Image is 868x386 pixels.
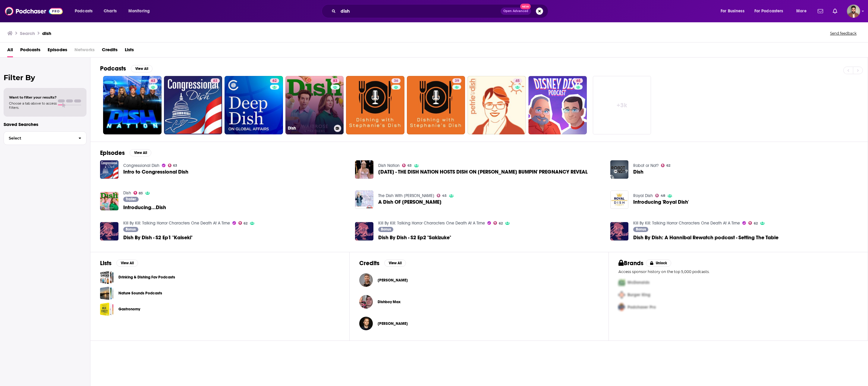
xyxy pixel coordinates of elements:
[333,78,337,84] span: 83
[100,65,153,72] a: PodcastsView All
[4,73,86,82] h2: Filter By
[100,160,118,179] img: Intro to Congressional Dish
[9,95,57,99] span: Want to filter your results?
[655,194,665,197] a: 48
[104,7,117,15] span: Charts
[100,271,114,284] a: Drinking & Dishing Fav Podcasts
[355,222,373,240] a: Dish By Dish - S2 Ep2 "Sakizuke"
[384,259,406,267] button: View All
[100,259,138,267] a: ListsView All
[123,163,159,168] a: Congressional Dish
[661,194,665,197] span: 48
[42,30,51,36] h3: dish
[123,235,193,240] span: Dish By Dish - S2 Ep1 "Kaiseki"
[225,76,283,134] a: 62
[593,76,651,134] a: +3k
[520,4,531,9] span: New
[501,8,531,15] button: Open AdvancedNew
[48,45,67,57] a: Episodes
[151,78,155,84] span: 63
[499,222,503,225] span: 62
[102,45,118,57] a: Credits
[71,6,100,16] button: open menu
[618,269,858,274] p: Access sponsor history on the top 5,000 podcasts.
[378,193,434,198] a: The Dish With Trish
[211,78,220,83] a: 63
[327,4,554,18] div: Search podcasts, credits, & more...
[173,164,177,167] span: 63
[9,101,57,110] span: Choose a tab above to access filters.
[164,76,222,134] a: 63
[125,45,134,57] span: Lists
[139,192,143,195] span: 83
[346,76,404,134] a: 36
[815,6,826,16] a: Show notifications dropdown
[378,199,442,205] a: A Dish OF Trish
[288,126,332,131] h3: Dish
[359,271,599,290] button: Chase DisherChase Disher
[359,292,599,312] button: Dishboy MaxDishboy Max
[338,6,501,16] input: Search podcasts, credits, & more...
[123,221,230,226] a: Kill By Kill: Talking Horror Characters One Death At A Time
[100,192,118,210] img: Introducing...Dish
[402,164,412,167] a: 63
[847,5,860,18] span: Logged in as calmonaghan
[359,317,373,330] img: Jon Dishotsky
[123,205,166,210] a: Introducing...Dish
[355,160,373,179] img: 07/21/20 - THE DISH NATION HOSTS DISH ON NICKI MINAJ'S BUMPIN' PREGNANCY REVEAL
[748,221,758,225] a: 62
[503,10,528,13] span: Open Advanced
[4,136,74,140] span: Select
[7,45,13,57] span: All
[847,5,860,18] img: User Profile
[610,190,629,209] img: Introducing 'Royal Dish'
[610,222,629,240] img: Dish By Dish: A Hannibal Rewatch podcast - Setting The Table
[378,321,408,326] a: Jon Dishotsky
[118,274,175,281] a: Drinking & Dishing Fav Podcasts
[627,292,650,297] span: Burger King
[574,78,583,83] a: 65
[131,65,153,72] button: View All
[633,169,643,174] a: Dish
[493,221,503,225] a: 62
[633,163,659,168] a: Robot or Not?
[378,169,588,174] span: [DATE] - THE DISH NATION HOSTS DISH ON [PERSON_NAME] BUMPIN' PREGNANCY REVEAL
[633,235,778,240] a: Dish By Dish: A Hannibal Rewatch podcast - Setting The Table
[149,78,158,83] a: 63
[126,197,136,201] span: Trailer
[467,76,526,134] a: 45
[721,7,744,15] span: For Business
[616,301,627,313] img: Third Pro Logo
[792,6,814,16] button: open menu
[100,303,114,316] span: Gastronomy
[100,65,126,72] h2: Podcasts
[627,305,656,310] span: Podchaser Pro
[272,78,277,84] span: 62
[359,314,599,333] button: Jon DishotskyJon Dishotsky
[455,78,459,84] span: 39
[378,235,451,240] a: Dish By Dish - S2 Ep2 "Sakizuke"
[359,295,373,309] img: Dishboy Max
[123,190,131,196] a: Dish
[355,190,373,209] img: A Dish OF Trish
[515,78,520,84] span: 45
[636,228,646,231] span: Bonus
[123,169,188,174] a: Intro to Congressional Dish
[796,7,807,15] span: More
[116,259,138,267] button: View All
[392,78,401,83] a: 36
[754,222,758,225] span: 62
[378,300,401,304] a: Dishboy Max
[100,287,114,300] a: Nature Sounds Podcasts
[359,273,373,287] a: Chase Disher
